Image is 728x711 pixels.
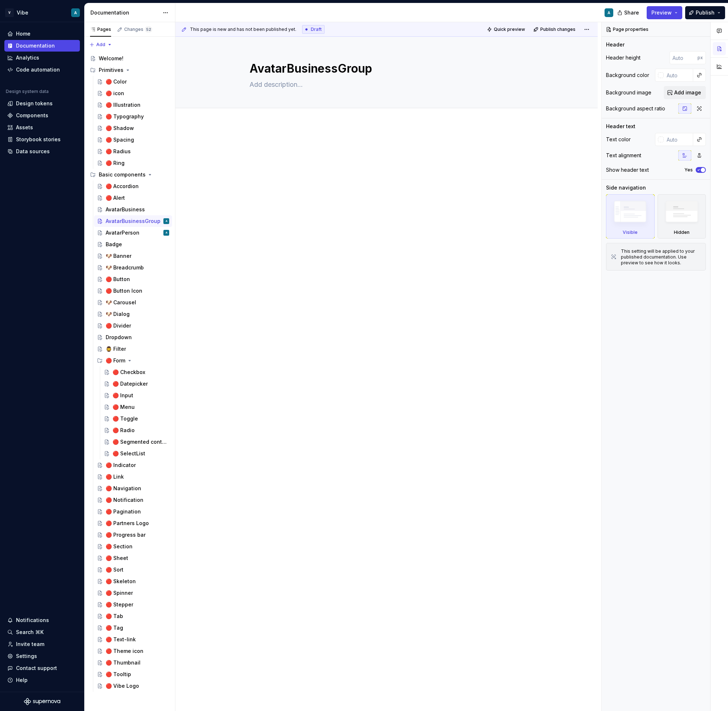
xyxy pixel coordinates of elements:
a: 🔴 Tab [94,610,172,622]
textarea: AvatarBusinessGroup [248,60,522,77]
span: Draft [311,27,322,32]
a: 🔴 Link [94,471,172,483]
div: Invite team [16,641,44,648]
button: Quick preview [485,24,528,34]
a: Settings [4,650,80,662]
span: Preview [651,9,672,16]
div: Pages [90,27,111,32]
div: Search ⌘K [16,629,44,636]
button: Share [614,6,644,19]
div: Notifications [16,617,49,624]
span: Share [624,9,639,16]
div: Assets [16,124,33,131]
div: A [74,10,77,16]
div: Visible [623,229,638,235]
div: 🔴 Stepper [106,601,133,608]
a: 🔴 Button [94,273,172,285]
a: Invite team [4,638,80,650]
a: 🔴 Notification [94,494,172,506]
input: Auto [664,133,693,146]
a: 🔴 icon [94,88,172,99]
div: Vibe [17,9,28,16]
a: 🧔‍♂️ Filter [94,343,172,355]
div: 🐶 Breadcrumb [106,264,144,271]
a: 🔴 Alert [94,192,172,204]
a: 🔴 Illustration [94,99,172,111]
a: 🔴 Color [94,76,172,88]
div: Text color [606,136,631,143]
a: Badge [94,239,172,250]
div: AvatarBusiness [106,206,145,213]
div: 🔴 Form [106,357,125,364]
div: 🔴 Link [106,473,124,480]
a: 🔴 Spacing [94,134,172,146]
button: Add image [664,86,706,99]
div: Basic components [99,171,146,178]
div: Components [16,112,48,119]
div: 🔴 Shadow [106,125,134,132]
div: 🔴 Section [106,543,133,550]
a: Data sources [4,146,80,157]
a: 🔴 SelectList [101,448,172,459]
a: 🔴 Skeleton [94,576,172,587]
a: 🔴 Text-link [94,634,172,645]
div: Help [16,677,28,684]
div: Background aspect ratio [606,105,665,112]
a: Code automation [4,64,80,76]
div: Storybook stories [16,136,61,143]
div: Settings [16,653,37,660]
div: 🔴 Button Icon [106,287,142,294]
div: 🔴 SelectList [113,450,145,457]
div: 🔴 Theme icon [106,647,143,655]
div: 🔴 Input [113,392,133,399]
div: 🔴 Ring [106,159,125,167]
a: 🔴 Tag [94,622,172,634]
div: V [5,8,14,17]
a: 🔴 Menu [101,401,172,413]
div: Badge [106,241,122,248]
div: Design system data [6,89,49,94]
a: 🐶 Breadcrumb [94,262,172,273]
div: 🔴 Sheet [106,554,128,562]
a: 🔴 Radio [101,424,172,436]
div: 🔴 Button [106,276,130,283]
div: 🔴 Pagination [106,508,141,515]
a: 🔴 Toggle [101,413,172,424]
div: A [166,218,167,225]
div: 🔴 Tag [106,624,123,631]
div: 🔴 icon [106,90,124,97]
div: Documentation [16,42,55,49]
div: 🔴 Sort [106,566,123,573]
div: Text alignment [606,152,641,159]
div: Basic components [87,169,172,180]
div: 🔴 Toggle [113,415,138,422]
span: Add image [674,89,701,96]
a: 🔴 Datepicker [101,378,172,390]
a: 🔴 Ring [94,157,172,169]
div: 🔴 Color [106,78,127,85]
div: Hidden [658,194,706,239]
a: 🔴 Partners Logo [94,517,172,529]
div: Hidden [674,229,690,235]
a: 🔴 Navigation [94,483,172,494]
div: 🐶 Carousel [106,299,136,306]
a: Analytics [4,52,80,64]
a: 🔴 Shadow [94,122,172,134]
div: Primitives [87,64,172,76]
div: 🔴 Vibe Logo [106,682,139,690]
a: Assets [4,122,80,133]
div: Show header text [606,166,649,174]
a: 🔴 Spinner [94,587,172,599]
a: AvatarBusiness [94,204,172,215]
div: 🔴 Segmented controls [113,438,168,446]
span: Publish [696,9,715,16]
div: 🔴 Menu [113,403,135,411]
a: Home [4,28,80,40]
div: 🔴 Form [94,355,172,366]
a: AvatarPersonA [94,227,172,239]
a: 🔴 Typography [94,111,172,122]
input: Auto [664,69,693,82]
label: Yes [684,167,693,173]
div: 🔴 Checkbox [113,369,145,376]
a: Components [4,110,80,121]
